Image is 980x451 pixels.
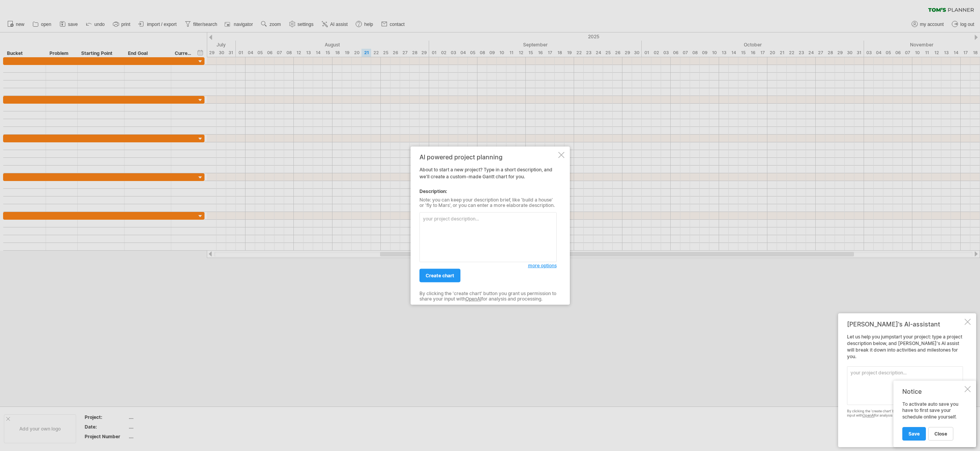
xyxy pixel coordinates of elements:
[902,388,963,395] div: Notice
[902,427,926,441] a: Save
[419,188,557,195] div: Description:
[862,413,874,417] a: OpenAI
[908,431,920,437] span: Save
[419,154,557,161] div: AI powered project planning
[528,263,557,268] span: more options
[419,269,460,282] a: create chart
[465,296,481,302] a: OpenAI
[528,262,557,269] a: more options
[419,197,557,208] div: Note: you can keep your description brief, like 'build a house' or 'fly to Mars', or you can ente...
[928,427,953,441] a: close
[847,334,963,440] div: Let us help you jumpstart your project: type a project description below, and [PERSON_NAME]'s AI ...
[934,431,947,437] span: close
[426,273,454,278] span: create chart
[902,401,963,440] div: To activate auto save you have to first save your schedule online yourself.
[847,320,963,328] div: [PERSON_NAME]'s AI-assistant
[419,291,557,302] div: By clicking the 'create chart' button you grant us permission to share your input with for analys...
[419,154,557,298] div: About to start a new project? Type in a short description, and we'll create a custom-made Gantt c...
[847,409,963,418] div: By clicking the 'create chart' button you grant us permission to share your input with for analys...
